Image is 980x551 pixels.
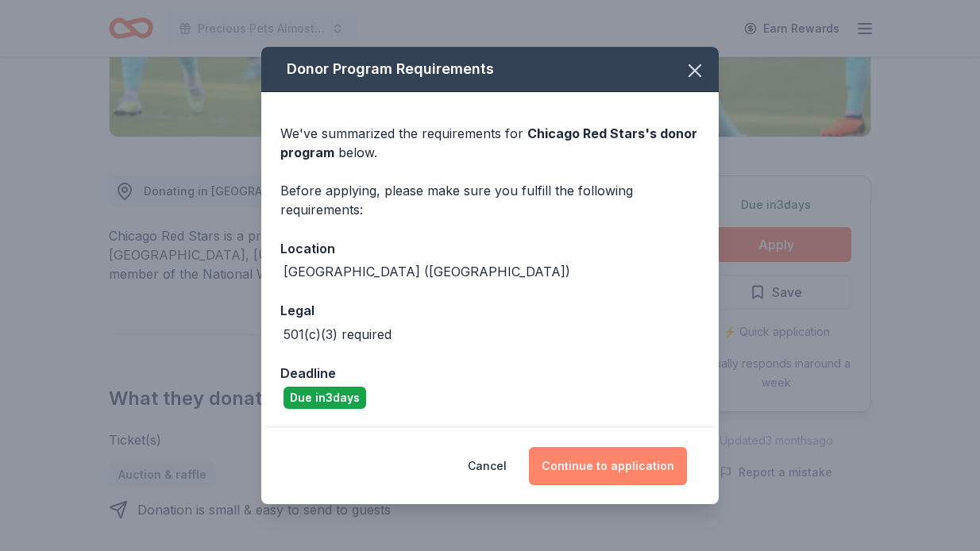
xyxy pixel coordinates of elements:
[280,238,700,259] div: Location
[280,124,700,162] div: We've summarized the requirements for below.
[280,181,700,219] div: Before applying, please make sure you fulfill the following requirements:
[261,47,719,92] div: Donor Program Requirements
[529,447,687,485] button: Continue to application
[284,325,392,344] div: 501(c)(3) required
[284,387,366,409] div: Due in 3 days
[280,300,700,321] div: Legal
[280,363,700,383] div: Deadline
[468,447,507,485] button: Cancel
[284,262,570,281] div: [GEOGRAPHIC_DATA] ([GEOGRAPHIC_DATA])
